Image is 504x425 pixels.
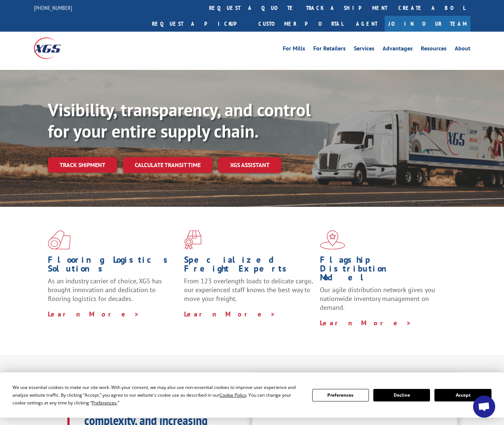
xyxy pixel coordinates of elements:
[218,157,281,173] a: XGS ASSISTANT
[184,255,315,277] h1: Specialized Freight Experts
[421,46,447,54] a: Resources
[184,310,276,318] a: Learn More >
[48,277,162,303] span: As an industry carrier of choice, XGS has brought innovation and dedication to flooring logistics...
[147,16,253,32] a: Request a pickup
[34,4,72,11] a: [PHONE_NUMBER]
[219,392,246,398] span: Cookie Policy
[48,310,140,318] a: Learn More >
[313,46,346,54] a: For Retailers
[373,389,430,401] button: Decline
[283,46,305,54] a: For Mills
[48,98,311,142] b: Visibility, transparency, and control for your entire supply chain.
[312,389,369,401] button: Preferences
[123,157,212,173] a: Calculate transit time
[455,46,470,54] a: About
[320,286,435,312] span: Our agile distribution network gives you nationwide inventory management on demand.
[253,16,349,32] a: Customer Portal
[184,230,201,249] img: xgs-icon-focused-on-flooring-red
[354,46,374,54] a: Services
[434,389,491,401] button: Accept
[13,383,303,407] div: We use essential cookies to make our site work. With your consent, we may also use non-essential ...
[184,277,315,309] p: From 123 overlength loads to delicate cargo, our experienced staff knows the best way to move you...
[349,16,385,32] a: Agent
[320,319,412,327] a: Learn More >
[320,255,451,286] h1: Flagship Distribution Model
[383,46,413,54] a: Advantages
[473,396,495,418] div: Open chat
[48,255,179,277] h1: Flooring Logistics Solutions
[48,230,71,249] img: xgs-icon-total-supply-chain-intelligence-red
[320,230,345,249] img: xgs-icon-flagship-distribution-model-red
[385,16,470,32] a: Join Our Team
[48,157,117,173] a: Track shipment
[92,400,117,406] span: Preferences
